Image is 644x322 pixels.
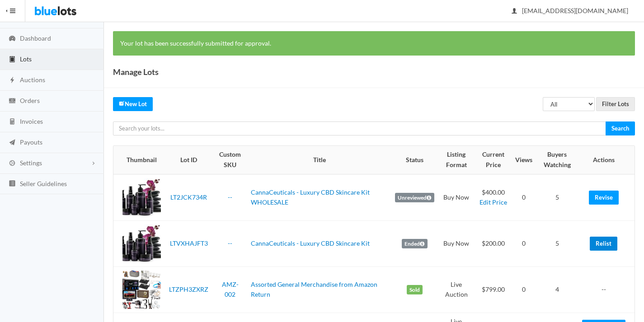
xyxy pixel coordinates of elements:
td: 5 [536,174,578,221]
td: $400.00 [475,174,512,221]
td: 0 [512,174,536,221]
th: Lot ID [165,146,213,174]
span: Payouts [20,138,42,146]
ion-icon: list box [8,180,17,188]
a: Revise [589,191,619,205]
ion-icon: clipboard [8,56,17,64]
a: createNew Lot [113,97,153,111]
td: Live Auction [438,266,475,313]
td: Buy Now [438,220,475,266]
span: Auctions [20,76,45,84]
label: Unreviewed [395,193,434,203]
ion-icon: paper plane [8,139,17,147]
a: -- [228,193,232,201]
a: Edit Price [479,198,507,206]
ion-icon: cash [8,97,17,106]
label: Ended [402,239,428,249]
td: $200.00 [475,220,512,266]
input: Search your lots... [113,121,606,135]
span: Dashboard [20,34,51,42]
th: Buyers Watching [536,146,578,174]
ion-icon: cog [8,159,17,168]
td: 0 [512,220,536,266]
span: [EMAIL_ADDRESS][DOMAIN_NAME] [512,7,628,14]
th: Thumbnail [113,146,165,174]
span: Orders [20,97,40,104]
ion-icon: person [510,7,519,16]
a: CannaCeuticals - Luxury CBD Skincare Kit WHOLESALE [251,188,370,206]
a: -- [228,239,232,247]
span: Settings [20,159,42,167]
th: Views [512,146,536,174]
input: Filter Lots [596,97,635,111]
a: LT2JCK734R [170,193,207,201]
td: 4 [536,266,578,313]
label: Sold [407,285,423,295]
td: -- [578,266,635,313]
a: AMZ-002 [222,280,239,299]
th: Listing Format [438,146,475,174]
a: LTVXHAJFT3 [170,239,208,247]
span: Lots [20,55,32,63]
ion-icon: calculator [8,118,17,126]
a: Assorted General Merchandise from Amazon Return [251,280,377,299]
a: CannaCeuticals - Luxury CBD Skincare Kit [251,239,370,247]
th: Custom SKU [213,146,247,174]
th: Current Price [475,146,512,174]
th: Actions [578,146,635,174]
a: LTZPH3ZXRZ [169,285,208,293]
span: Seller Guidelines [20,180,67,187]
ion-icon: flash [8,76,17,85]
th: Status [391,146,438,174]
ion-icon: create [119,100,125,106]
td: Buy Now [438,174,475,221]
span: Invoices [20,117,43,125]
p: Your lot has been successfully submitted for approval. [120,38,628,49]
ion-icon: speedometer [8,35,17,43]
td: $799.00 [475,266,512,313]
th: Title [247,146,391,174]
td: 5 [536,220,578,266]
a: Relist [590,237,617,251]
td: 0 [512,266,536,313]
h1: Manage Lots [113,65,159,79]
input: Search [606,121,635,135]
